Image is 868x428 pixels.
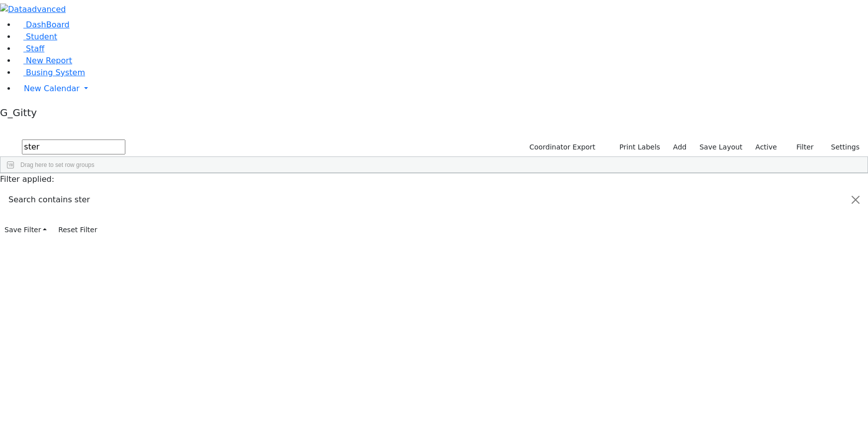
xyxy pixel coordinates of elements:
a: Student [16,32,57,41]
a: Busing System [16,68,85,77]
button: Filter [783,140,818,155]
button: Print Labels [608,140,665,155]
span: Busing System [26,68,85,77]
span: Drag here to set row groups [20,161,95,168]
button: Coordinator Export [523,140,600,155]
a: Staff [16,44,44,53]
button: Reset Filter [54,222,101,238]
a: New Report [16,56,72,65]
span: New Report [26,56,72,65]
button: Settings [818,140,864,155]
a: Add [669,140,691,155]
span: Student [26,32,57,41]
button: Close [844,186,868,214]
input: Search [22,140,125,154]
span: DashBoard [26,20,70,29]
span: New Calendar [24,84,80,93]
span: Staff [26,44,44,53]
a: DashBoard [16,20,70,29]
label: Active [751,140,781,155]
button: Save Layout [695,140,747,155]
a: New Calendar [16,79,868,99]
